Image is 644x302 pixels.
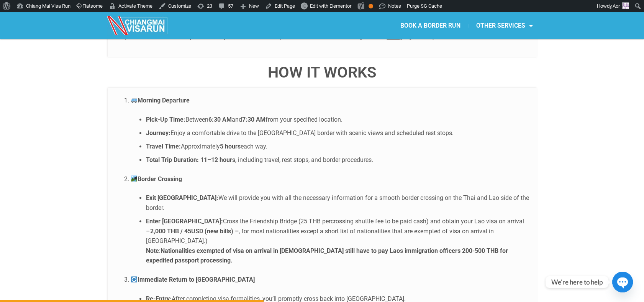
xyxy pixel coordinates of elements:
a: OTHER SERVICES [468,17,540,35]
strong: 11–12 hours [200,156,235,163]
img: 🔄 [131,276,137,282]
span: Aor [613,3,620,9]
h4: How It Works [108,65,537,80]
span: Approximately [181,143,220,150]
span: each way. [241,143,267,150]
nav: Menu [322,17,540,35]
strong: Border Crossing [131,175,182,183]
strong: Enter [GEOGRAPHIC_DATA]: [146,218,223,225]
img: 🏞️ [131,175,137,182]
span: 1-year visas such as student visas, volunteer visas, or a Non-B visa with work permits should be ... [120,35,387,40]
li: We will provide you with all the necessary information for a smooth border crossing on the Thai a... [146,193,529,213]
li: Cross the Friendship Bridge (25 THB percrossing shuttle fee to be paid cash) and obtain your Lao ... [146,216,529,266]
strong: Nationalities exempted of visa on arrival in [DEMOGRAPHIC_DATA] still have to pay Laos immigratio... [146,247,508,264]
strong: Morning Departure [131,97,190,104]
strong: Immediate Return to [GEOGRAPHIC_DATA] [131,276,255,283]
strong: Journey: [146,129,170,137]
a: BOOK A BORDER RUN [392,17,468,35]
strong: Travel Time: [146,143,181,150]
strong: Total Trip Duration: [146,156,199,163]
u: before [387,35,400,40]
li: Between and from your specified location. [146,115,529,125]
li: Enjoy a comfortable drive to the [GEOGRAPHIC_DATA] border with scenic views and scheduled rest st... [146,128,529,138]
strong: 6:30 AM [208,116,232,123]
div: OK [369,4,373,8]
strong: Note [146,247,159,254]
span: Edit with Elementor [310,3,351,9]
img: 🚐 [131,97,137,103]
span: , including travel, rest stops, and border procedures. [235,156,373,163]
strong: Exit [GEOGRAPHIC_DATA]: [146,194,218,201]
strong: 7:30 AM [242,116,265,123]
span: going on this trip to the border. [400,35,464,40]
strong: 2,000 THB / 45USD (new bills) – [150,228,239,235]
strong: 5 hours [220,143,241,150]
strong: Pick-Up Time: [146,116,185,123]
